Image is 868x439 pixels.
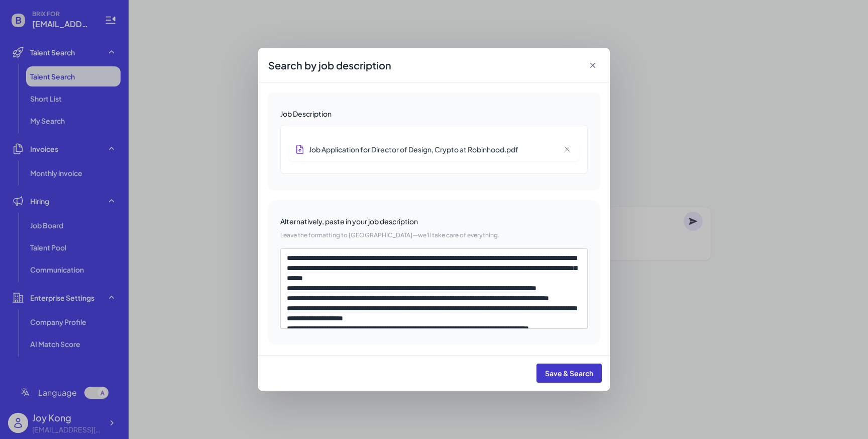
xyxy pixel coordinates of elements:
[280,109,588,119] div: Job Description
[280,230,588,240] p: Leave the formatting to [GEOGRAPHIC_DATA]—we'll take care of everything.
[536,364,602,383] button: Save & Search
[280,216,588,226] div: Alternatively, paste in your job description
[309,144,518,154] span: Job Application for Director of Design, Crypto at Robinhood.pdf
[545,369,593,378] span: Save & Search
[268,58,391,72] span: Search by job description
